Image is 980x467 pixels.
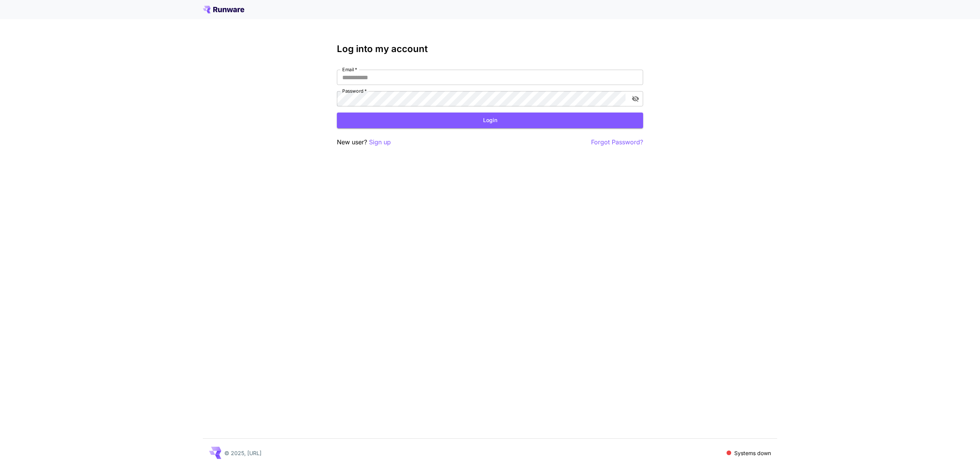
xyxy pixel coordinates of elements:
label: Password [342,88,367,94]
p: © 2025, [URL] [224,449,261,457]
button: Login [337,113,643,128]
p: Systems down [734,449,771,457]
button: Sign up [369,137,391,147]
button: toggle password visibility [629,92,642,106]
button: Forgot Password? [591,137,643,147]
label: Email [342,66,357,73]
p: New user? [337,137,391,147]
h3: Log into my account [337,44,643,54]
